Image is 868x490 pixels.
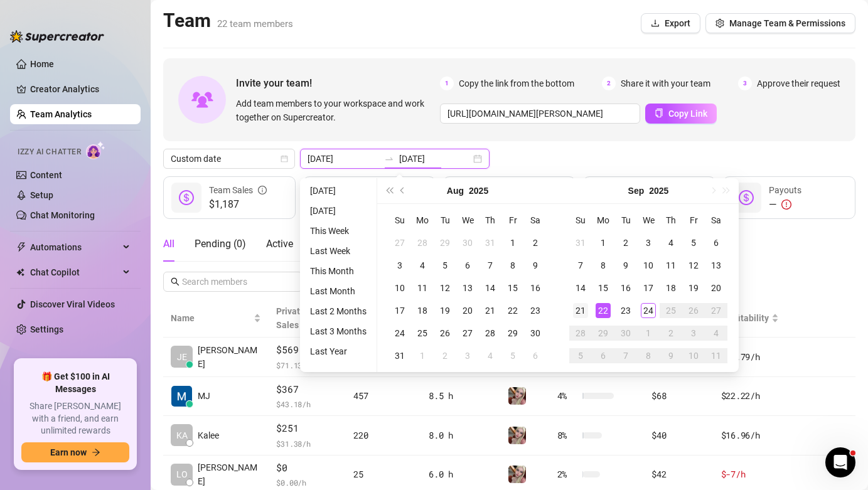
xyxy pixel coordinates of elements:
[276,461,338,476] span: $0
[569,254,592,277] td: 2025-09-07
[602,77,616,90] span: 2
[705,322,727,344] td: 2025-10-04
[729,18,845,28] span: Manage Team & Permissions
[709,348,724,363] div: 11
[557,389,577,403] span: 4 %
[460,303,475,318] div: 20
[30,262,119,282] span: Chat Copilot
[641,235,656,250] div: 3
[682,277,705,299] td: 2025-09-19
[276,306,305,330] span: Private Sales
[276,398,338,410] span: $ 43.18 /h
[557,467,577,481] span: 2 %
[508,387,526,405] img: Anna
[709,280,724,296] div: 20
[276,359,338,371] span: $ 71.13 /h
[505,258,520,273] div: 8
[614,254,637,277] td: 2025-09-09
[641,326,656,341] div: 1
[437,348,453,363] div: 2
[651,19,660,28] span: download
[569,344,592,367] td: 2025-10-05
[682,209,705,232] th: Fr
[524,322,547,344] td: 2025-08-30
[479,299,501,322] td: 2025-08-21
[614,299,637,322] td: 2025-09-23
[415,258,430,273] div: 4
[171,386,192,407] img: MJ
[30,170,62,180] a: Content
[569,299,592,322] td: 2025-09-21
[305,284,372,299] li: Last Month
[21,400,129,437] span: Share [PERSON_NAME] with a friend, and earn unlimited rewards
[388,254,411,277] td: 2025-08-03
[621,77,710,90] span: Share it with your team
[479,232,501,254] td: 2025-07-31
[434,209,456,232] th: Tu
[781,200,791,210] span: exclamation-circle
[592,254,614,277] td: 2025-09-08
[614,322,637,344] td: 2025-09-30
[596,258,611,273] div: 8
[596,280,611,296] div: 15
[388,209,411,232] th: Su
[501,299,524,322] td: 2025-08-22
[483,348,498,363] div: 4
[660,232,682,254] td: 2025-09-04
[163,9,293,33] h2: Team
[709,303,724,318] div: 27
[483,258,498,273] div: 7
[456,322,479,344] td: 2025-08-27
[501,344,524,367] td: 2025-09-05
[569,209,592,232] th: Su
[508,427,526,444] img: Anna
[739,190,754,205] span: dollar-circle
[384,154,394,164] span: to
[198,461,261,488] span: [PERSON_NAME]
[460,235,475,250] div: 30
[637,299,660,322] td: 2025-09-24
[456,344,479,367] td: 2025-09-03
[705,277,727,299] td: 2025-09-20
[569,232,592,254] td: 2025-08-31
[641,303,656,318] div: 24
[429,389,492,403] div: 8.5 h
[618,258,633,273] div: 9
[618,326,633,341] div: 30
[415,235,430,250] div: 28
[660,209,682,232] th: Th
[637,209,660,232] th: We
[434,322,456,344] td: 2025-08-26
[524,299,547,322] td: 2025-08-23
[637,344,660,367] td: 2025-10-08
[21,442,129,462] button: Earn nowarrow-right
[592,344,614,367] td: 2025-10-06
[276,476,338,489] span: $ 0.00 /h
[721,313,769,323] span: Profitability
[266,238,293,250] span: Active
[276,343,338,358] span: $569
[769,197,801,212] div: —
[686,348,701,363] div: 10
[505,280,520,296] div: 15
[569,277,592,299] td: 2025-09-14
[573,258,588,273] div: 7
[305,203,372,218] li: [DATE]
[825,447,855,477] iframe: Intercom live chat
[30,210,95,220] a: Chat Monitoring
[501,232,524,254] td: 2025-08-01
[388,322,411,344] td: 2025-08-24
[209,197,267,212] span: $1,187
[399,152,471,166] input: End date
[715,19,724,28] span: setting
[596,348,611,363] div: 6
[505,303,520,318] div: 22
[721,389,779,403] div: $22.22 /h
[524,254,547,277] td: 2025-08-09
[86,141,105,159] img: AI Chatter
[179,190,194,205] span: dollar-circle
[651,389,705,403] div: $68
[528,280,543,296] div: 16
[592,322,614,344] td: 2025-09-29
[489,176,565,204] div: Est. Hours Worked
